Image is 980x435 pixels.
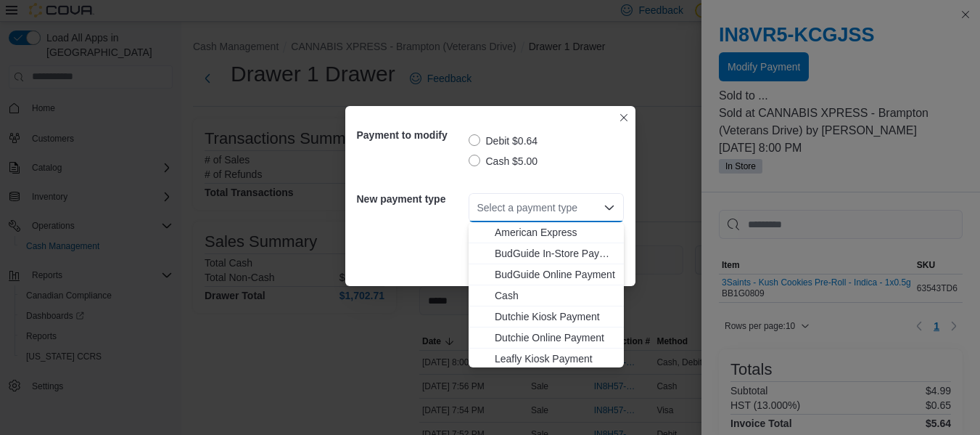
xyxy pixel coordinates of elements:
span: Leafly Kiosk Payment [495,351,615,366]
button: BudGuide In-Store Payment [469,243,624,264]
span: Dutchie Kiosk Payment [495,309,615,324]
button: Dutchie Online Payment [469,328,624,349]
span: Cash [495,288,615,303]
button: Dutchie Kiosk Payment [469,306,624,328]
button: Leafly Kiosk Payment [469,349,624,370]
span: BudGuide Online Payment [495,267,615,282]
span: BudGuide In-Store Payment [495,246,615,261]
span: American Express [495,225,615,240]
button: Closes this modal window [615,109,633,126]
button: American Express [469,222,624,243]
label: Debit $0.64 [469,132,538,150]
button: Close list of options [604,202,615,214]
button: Cash [469,285,624,306]
span: Dutchie Online Payment [495,330,615,345]
h5: New payment type [357,184,466,214]
label: Cash $5.00 [469,153,538,170]
button: BudGuide Online Payment [469,264,624,285]
h5: Payment to modify [357,121,466,150]
input: Accessible screen reader label [477,199,479,216]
